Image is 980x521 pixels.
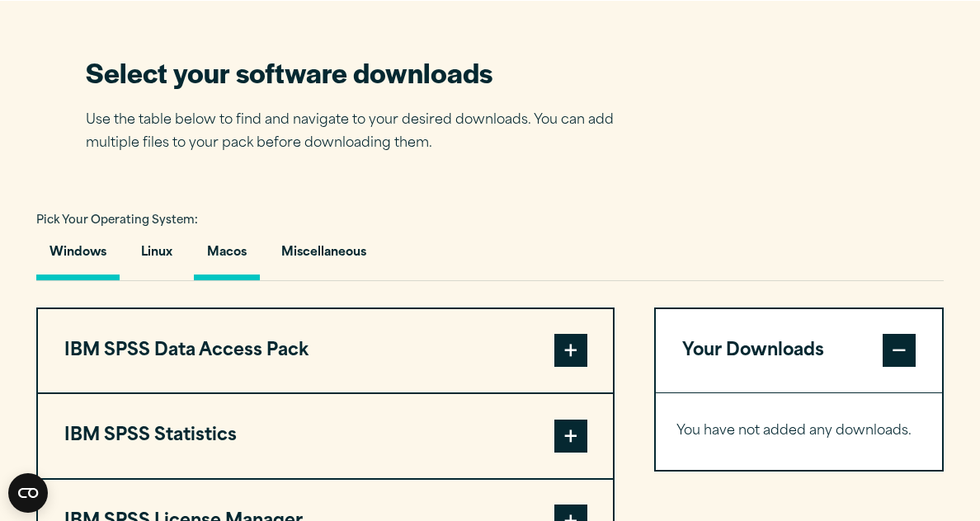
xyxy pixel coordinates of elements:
button: IBM SPSS Statistics [38,394,613,477]
span: Pick Your Operating System: [36,215,198,226]
button: Your Downloads [656,309,942,392]
h2: Select your software downloads [86,54,638,91]
button: Windows [36,233,120,280]
button: Linux [128,233,186,280]
p: You have not added any downloads. [676,420,921,444]
button: Macos [194,233,260,280]
button: Miscellaneous [268,233,379,280]
p: Use the table below to find and navigate to your desired downloads. You can add multiple files to... [86,109,638,157]
button: IBM SPSS Data Access Pack [38,309,613,392]
button: Open CMP widget [8,473,48,513]
div: Your Downloads [656,392,942,470]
